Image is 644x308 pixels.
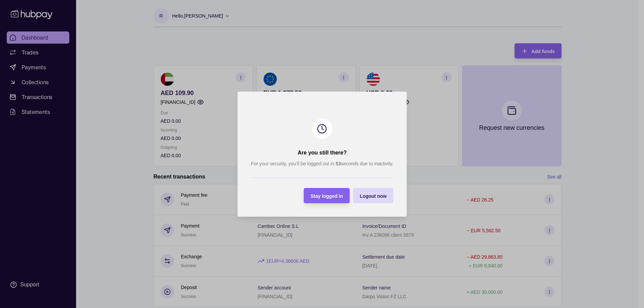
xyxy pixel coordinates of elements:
strong: 53 [335,161,341,166]
span: Logout now [360,193,386,198]
button: Logout now [353,188,393,203]
h2: Are you still there? [297,149,347,157]
p: For your security, you’ll be logged out in seconds due to inactivity. [251,160,393,167]
span: Stay logged in [310,193,343,198]
button: Stay logged in [304,188,350,203]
